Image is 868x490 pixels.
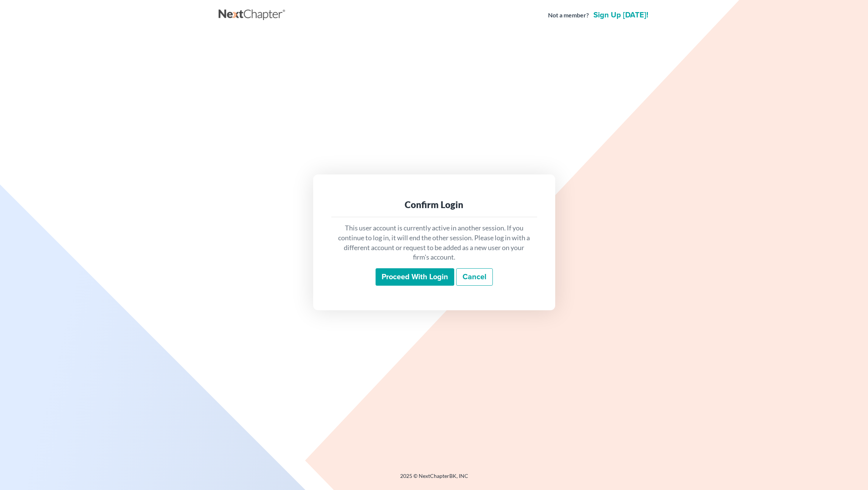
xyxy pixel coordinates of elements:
a: Sign up [DATE]! [592,11,650,19]
div: Confirm Login [337,199,531,211]
p: This user account is currently active in another session. If you continue to log in, it will end ... [337,223,531,262]
strong: Not a member? [548,11,589,20]
a: Cancel [456,268,493,286]
div: 2025 © NextChapterBK, INC [219,472,650,486]
input: Proceed with login [376,268,454,286]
